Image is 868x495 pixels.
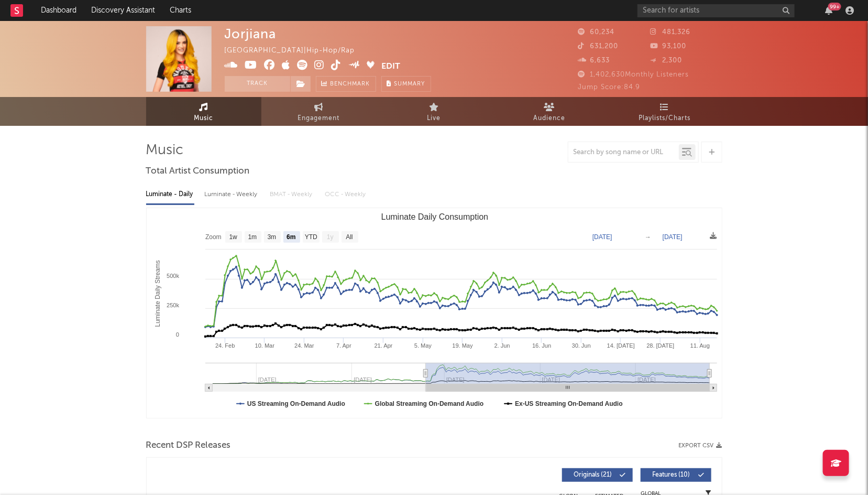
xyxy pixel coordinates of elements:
[578,43,619,50] span: 631,200
[568,148,679,157] input: Search by song name or URL
[377,97,492,126] a: Live
[578,57,610,64] span: 6,633
[515,400,623,407] text: Ex-US Streaming On-Demand Audio
[639,112,690,125] span: Playlists/Charts
[375,400,484,407] text: Global Streaming On-Demand Audio
[147,208,722,418] svg: Luminate Daily Consumption
[248,234,257,241] text: 1m
[381,212,488,221] text: Luminate Daily Consumption
[452,342,473,349] text: 19. May
[825,6,832,15] button: 99+
[592,233,612,241] text: [DATE]
[205,186,260,203] div: Luminate - Weekly
[641,468,711,482] button: Features(10)
[562,468,633,482] button: Originals(21)
[205,234,222,241] text: Zoom
[261,97,377,126] a: Engagement
[607,97,722,126] a: Playlists/Charts
[533,112,565,125] span: Audience
[374,342,392,349] text: 21. Apr
[247,400,345,407] text: US Streaming On-Demand Audio
[167,302,179,308] text: 250k
[578,84,641,91] span: Jump Score: 84.9
[381,60,400,73] button: Edit
[690,342,709,349] text: 11. Aug
[427,112,441,125] span: Live
[569,472,617,478] span: Originals ( 21 )
[647,472,696,478] span: Features ( 10 )
[645,233,651,241] text: →
[679,443,722,449] button: Export CSV
[294,342,314,349] text: 24. Mar
[336,342,351,349] text: 7. Apr
[146,97,261,126] a: Music
[331,78,370,91] span: Benchmark
[267,234,276,241] text: 3m
[828,3,841,10] div: 99 +
[646,342,674,349] text: 28. [DATE]
[255,342,274,349] text: 10. Mar
[394,81,425,87] span: Summary
[381,76,431,92] button: Summary
[225,76,290,92] button: Track
[492,97,607,126] a: Audience
[304,234,317,241] text: YTD
[146,439,231,452] span: Recent DSP Releases
[175,331,179,338] text: 0
[650,29,690,36] span: 481,326
[287,234,295,241] text: 6m
[298,112,340,125] span: Engagement
[146,165,250,178] span: Total Artist Consumption
[225,26,277,41] div: Jorjiana
[532,342,551,349] text: 16. Jun
[650,57,682,64] span: 2,300
[346,234,353,241] text: All
[607,342,634,349] text: 14. [DATE]
[650,43,686,50] span: 93,100
[663,233,683,241] text: [DATE]
[153,260,161,327] text: Luminate Daily Streams
[638,4,795,17] input: Search for artists
[578,29,615,36] span: 60,234
[414,342,432,349] text: 5. May
[229,234,237,241] text: 1w
[316,76,376,92] a: Benchmark
[572,342,590,349] text: 30. Jun
[146,186,194,203] div: Luminate - Daily
[215,342,235,349] text: 24. Feb
[167,273,179,279] text: 500k
[225,45,367,57] div: [GEOGRAPHIC_DATA] | Hip-Hop/Rap
[494,342,510,349] text: 2. Jun
[194,112,213,125] span: Music
[578,71,689,78] span: 1,402,630 Monthly Listeners
[327,234,334,241] text: 1y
